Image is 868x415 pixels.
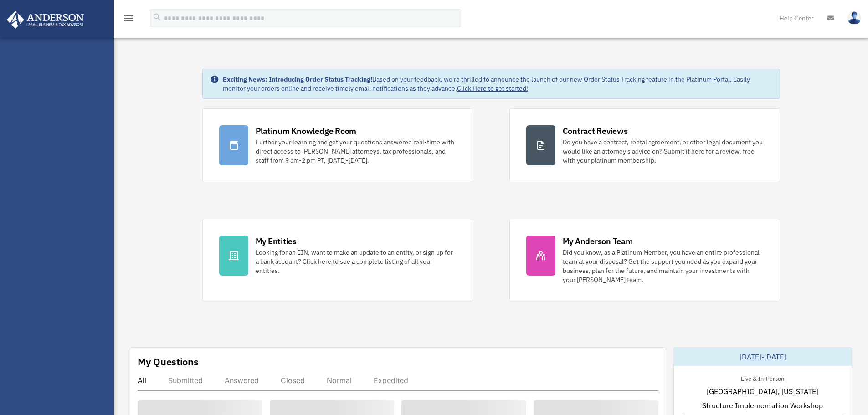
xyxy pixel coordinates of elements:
[256,138,456,165] div: Further your learning and get your questions answered real-time with direct access to [PERSON_NAM...
[509,219,780,301] a: My Anderson Team Did you know, as a Platinum Member, you have an entire professional team at your...
[563,248,763,284] div: Did you know, as a Platinum Member, you have an entire professional team at your disposal? Get th...
[223,75,372,83] strong: Exciting News: Introducing Order Status Tracking!
[138,376,146,385] div: All
[374,376,408,385] div: Expedited
[847,11,861,25] img: User Pic
[256,236,297,247] div: My Entities
[138,355,199,369] div: My Questions
[123,13,134,24] i: menu
[281,376,305,385] div: Closed
[256,125,357,137] div: Platinum Knowledge Room
[223,75,772,93] div: Based on your feedback, we're thrilled to announce the launch of our new Order Status Tracking fe...
[702,400,823,411] span: Structure Implementation Workshop
[225,376,259,385] div: Answered
[563,138,763,165] div: Do you have a contract, rental agreement, or other legal document you would like an attorney's ad...
[457,84,528,92] a: Click Here to get started!
[734,373,791,383] div: Live & In-Person
[327,376,352,385] div: Normal
[152,12,162,22] i: search
[563,125,628,137] div: Contract Reviews
[509,108,780,182] a: Contract Reviews Do you have a contract, rental agreement, or other legal document you would like...
[202,219,473,301] a: My Entities Looking for an EIN, want to make an update to an entity, or sign up for a bank accoun...
[4,11,87,29] img: Anderson Advisors Platinum Portal
[256,248,456,275] div: Looking for an EIN, want to make an update to an entity, or sign up for a bank account? Click her...
[123,16,134,24] a: menu
[202,108,473,182] a: Platinum Knowledge Room Further your learning and get your questions answered real-time with dire...
[674,348,852,366] div: [DATE]-[DATE]
[563,236,633,247] div: My Anderson Team
[168,376,203,385] div: Submitted
[707,386,818,397] span: [GEOGRAPHIC_DATA], [US_STATE]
